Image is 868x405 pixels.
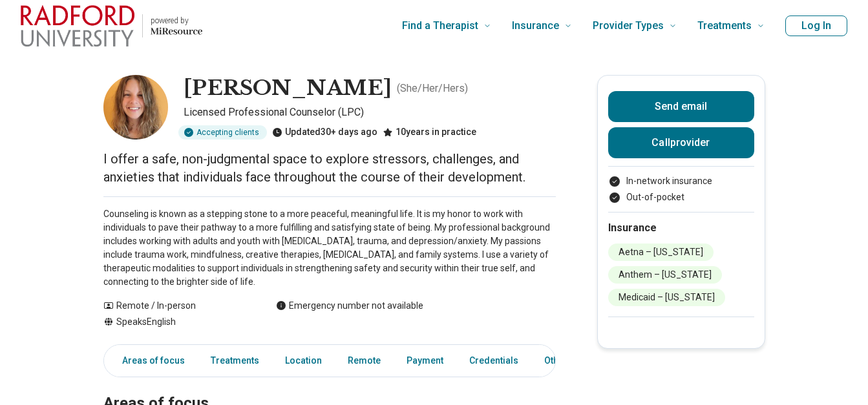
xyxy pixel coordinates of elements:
div: Updated 30+ days ago [272,125,377,140]
a: Credentials [461,348,526,374]
p: powered by [151,16,202,26]
img: Lindsay Schwertz, Licensed Professional Counselor (LPC) [103,75,168,140]
span: Find a Therapist [402,17,478,35]
span: Insurance [512,17,559,35]
a: Location [277,348,330,374]
div: Remote / In-person [103,299,250,313]
li: Out-of-pocket [608,191,754,204]
p: ( She/Her/Hers ) [397,81,468,96]
div: Emergency number not available [276,299,423,313]
a: Other [536,348,583,374]
p: Licensed Professional Counselor (LPC) [184,105,556,120]
div: Accepting clients [178,125,267,140]
ul: Payment options [608,174,754,204]
li: Aetna – [US_STATE] [608,244,714,261]
li: Medicaid – [US_STATE] [608,289,725,306]
a: Home page [21,5,202,47]
p: Counseling is known as a stepping stone to a more peaceful, meaningful life. It is my honor to wo... [103,207,556,289]
li: Anthem – [US_STATE] [608,266,722,284]
a: Treatments [203,348,267,374]
p: I offer a safe, non-judgmental space to explore stressors, challenges, and anxieties that individ... [103,150,556,186]
h2: Insurance [608,220,754,236]
span: Treatments [697,17,752,35]
a: Areas of focus [107,348,193,374]
button: Callprovider [608,127,754,158]
span: Provider Types [593,17,664,35]
button: Send email [608,91,754,122]
a: Remote [340,348,388,374]
li: In-network insurance [608,174,754,188]
h1: [PERSON_NAME] [184,75,392,102]
button: Log In [785,16,847,36]
div: Speaks English [103,315,250,329]
div: 10 years in practice [383,125,476,140]
a: Payment [399,348,451,374]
